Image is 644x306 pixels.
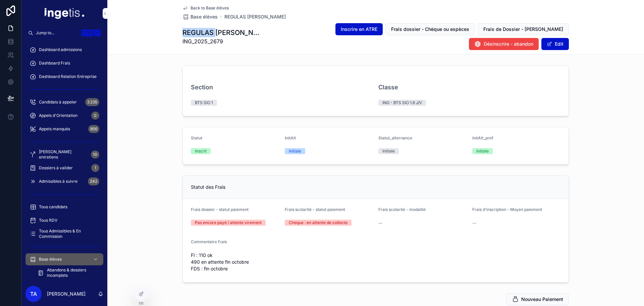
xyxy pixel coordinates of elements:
[472,135,493,140] span: InitAlt_pref
[25,162,103,174] a: Dossiers à valider1
[378,220,382,226] span: --
[39,218,57,223] span: Tous RDV
[91,150,99,159] div: 10
[91,164,99,172] div: 1
[191,135,202,140] span: Statut
[191,5,229,11] span: Back to Base élèves
[39,60,70,66] span: Dashboard Frais
[25,148,103,161] a: [PERSON_NAME] entretiens10
[472,207,542,212] span: Frais d'inscription - Moyen paiement
[285,135,296,140] span: InitAlt
[25,253,103,265] a: Base élèves
[36,30,78,36] span: Jump to...
[391,26,469,33] span: Frais dossier - Chèque ou espèces
[39,165,73,171] span: Dossiers à valider
[25,96,103,108] a: Candidats à appeler3 235
[378,135,412,140] span: Statut_alternance
[385,23,475,35] button: Frais dossier - Chèque ou espèces
[195,220,262,226] div: Pas encore payé / attente virement
[45,8,84,19] img: App logo
[382,100,422,106] div: ING - BTS SIO 1.6 J/V
[506,293,569,305] button: Nouveau Paiement
[39,149,88,160] span: [PERSON_NAME] entretiens
[85,98,99,106] div: 3 235
[224,13,286,20] a: REGULAS [PERSON_NAME]
[47,291,86,297] p: [PERSON_NAME]
[39,257,62,262] span: Base élèves
[182,37,261,45] span: ING_2025_2679
[484,41,533,47] span: Désinscrire - abandon
[191,252,279,272] span: FI : 110 ok 490 en attente fin octobre FDS : fin octobre
[195,100,213,106] div: BTS SIO 1
[341,26,377,33] span: Inscrire en ATRE
[25,71,103,83] a: Dashboard Relation Entreprise
[39,47,82,52] span: Dashboard admissions
[39,228,97,239] span: Tous Admissibles & En Commission
[285,207,345,212] span: Frais scolarité - statut paiement
[182,28,261,37] h1: REGULAS [PERSON_NAME]
[39,179,77,184] span: Admissibles à suivre
[191,207,249,212] span: Frais dossier - statut paiement
[378,83,398,92] h3: Classe
[39,126,70,132] span: Appels manqués
[289,148,301,154] div: Initiale
[25,228,103,240] a: Tous Admissibles & En Commission
[472,220,476,226] span: --
[39,99,77,105] span: Candidats à appeler
[195,148,207,154] div: Inscrit
[21,39,107,282] div: scrollable content
[25,110,103,122] a: Appels d'Orientation0
[25,214,103,226] a: Tous RDV
[335,23,383,35] button: Inscrire en ATRE
[191,13,218,20] span: Base élèves
[88,125,99,133] div: 856
[25,44,103,56] a: Dashboard admissions
[378,207,426,212] span: Frais scolarité - modalité
[25,57,103,69] a: Dashboard Frais
[521,296,563,303] span: Nouveau Paiement
[191,184,225,190] span: Statut des Frais
[382,148,395,154] div: Initiale
[91,112,99,120] div: 0
[182,5,229,11] a: Back to Base élèves
[25,175,103,187] a: Admissibles à suivre242
[39,204,67,210] span: Tous candidats
[95,30,100,36] span: K
[30,290,37,298] span: TA
[469,38,539,50] button: Désinscrire - abandon
[483,26,563,33] span: Frais de Dossier - [PERSON_NAME]
[25,123,103,135] a: Appels manqués856
[39,74,97,79] span: Dashboard Relation Entreprise
[39,113,77,118] span: Appels d'Orientation
[88,177,99,185] div: 242
[191,83,213,92] h3: Section
[478,23,569,35] button: Frais de Dossier - [PERSON_NAME]
[34,267,103,279] a: Abandons & dossiers incomplets
[476,148,489,154] div: Initiale
[25,27,103,39] button: Jump to...CtrlK
[81,30,93,36] span: Ctrl
[191,239,227,244] span: Commentaire frais
[182,13,218,20] a: Base élèves
[47,267,97,278] span: Abandons & dossiers incomplets
[25,201,103,213] a: Tous candidats
[541,38,569,50] button: Edit
[289,220,347,226] div: Cheque : en attente de collecte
